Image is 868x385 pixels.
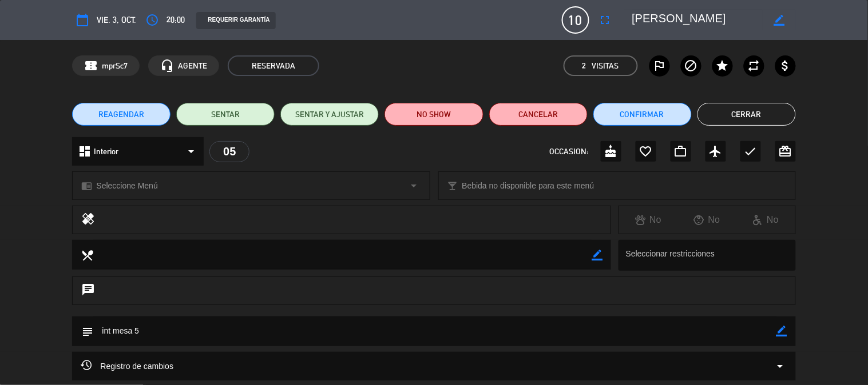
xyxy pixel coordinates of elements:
span: Seleccione Menú [96,179,157,192]
i: work_outline [674,145,688,158]
i: cake [604,145,618,158]
div: No [677,212,736,227]
i: block [684,59,698,73]
i: dashboard [78,145,92,158]
button: Confirmar [593,103,692,126]
button: SENTAR [176,103,275,126]
button: calendar_today [72,10,93,30]
span: REAGENDAR [98,109,144,121]
i: local_bar [447,181,458,191]
button: NO SHOW [385,103,483,126]
i: access_time [145,13,159,27]
span: confirmation_number [84,59,98,73]
span: Interior [94,145,118,158]
i: healing [81,212,95,228]
i: chat [81,283,95,299]
span: RESERVADA [228,55,319,76]
i: local_dining [81,248,93,261]
i: airplanemode_active [709,145,723,158]
span: 10 [562,6,589,34]
span: OCCASION: [550,145,589,158]
span: AGENTE [178,59,207,73]
i: calendar_today [76,13,89,27]
i: arrow_drop_down [184,145,198,158]
span: Registro de cambios [81,359,173,373]
i: border_color [774,15,784,26]
div: 05 [209,141,249,162]
button: SENTAR Y AJUSTAR [280,103,379,126]
button: Cancelar [489,103,588,126]
i: border_color [592,250,603,260]
i: chrome_reader_mode [81,181,92,191]
i: attach_money [779,59,792,73]
i: repeat [747,59,761,73]
span: 20:00 [167,13,185,27]
button: Cerrar [697,103,796,126]
div: REQUERIR GARANTÍA [196,12,275,29]
i: check [744,145,758,158]
i: star [716,59,730,73]
button: access_time [142,10,162,30]
i: fullscreen [599,13,612,27]
em: Visitas [592,59,619,73]
i: arrow_drop_down [407,179,421,192]
div: No [619,212,678,227]
button: REAGENDAR [72,103,171,126]
i: subject [81,325,93,338]
div: No [736,212,795,227]
span: 2 [582,59,586,73]
span: mprSc7 [102,59,128,73]
button: fullscreen [595,10,616,30]
span: vie. 3, oct. [97,13,136,27]
i: outlined_flag [653,59,667,73]
span: Bebida no disponible para este menú [462,179,594,192]
i: card_giftcard [779,145,792,158]
i: favorite_border [639,145,653,158]
i: arrow_drop_down [774,359,787,373]
i: headset_mic [160,59,174,73]
i: border_color [776,326,787,336]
